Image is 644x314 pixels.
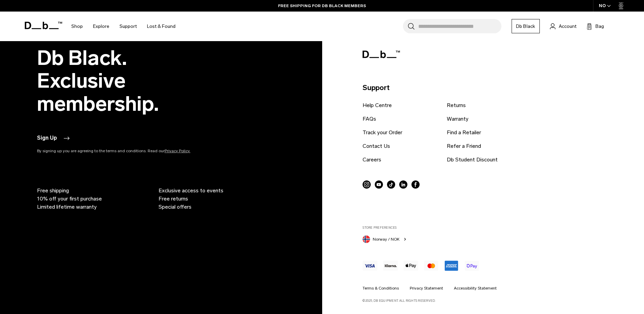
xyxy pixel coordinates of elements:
a: Warranty [447,115,468,123]
button: Bag [587,22,604,30]
a: Refer a Friend [447,142,481,150]
a: Account [550,22,576,30]
a: Shop [71,14,83,38]
a: Find a Retailer [447,128,481,137]
span: Exclusive access to events [159,187,223,195]
label: Store Preferences [363,225,600,230]
a: Help Centre [363,101,392,109]
span: Bag [595,23,604,30]
span: Free shipping [37,187,69,195]
nav: Main Navigation [66,12,181,41]
p: By signing up you are agreeing to the terms and conditions. Read our [37,148,220,154]
a: Support [119,14,137,38]
button: Norway Norway / NOK [363,234,408,243]
a: Explore [93,14,109,38]
a: Contact Us [363,142,390,150]
span: Account [559,23,576,30]
img: Norway [363,235,370,243]
p: Support [363,82,600,93]
a: Accessibility Statement [454,285,497,291]
span: Special offers [159,203,191,211]
a: FREE SHIPPING FOR DB BLACK MEMBERS [278,3,366,9]
a: Db Student Discount [447,156,498,164]
button: Sign Up [37,134,71,142]
a: Careers [363,156,381,164]
h2: Db Black. Exclusive membership. [37,47,220,115]
p: ©2025, Db Equipment. All rights reserved. [363,296,600,303]
span: Free returns [159,195,188,203]
a: Lost & Found [147,14,176,38]
a: Db Black [512,19,540,33]
span: Norway / NOK [373,236,400,242]
a: Returns [447,101,466,109]
a: Terms & Conditions [363,285,399,291]
a: Track your Order [363,128,402,137]
a: Privacy Statement [410,285,443,291]
a: Privacy Policy. [165,149,190,153]
a: FAQs [363,115,376,123]
span: 10% off your first purchase [37,195,102,203]
span: Limited lifetime warranty [37,203,97,211]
